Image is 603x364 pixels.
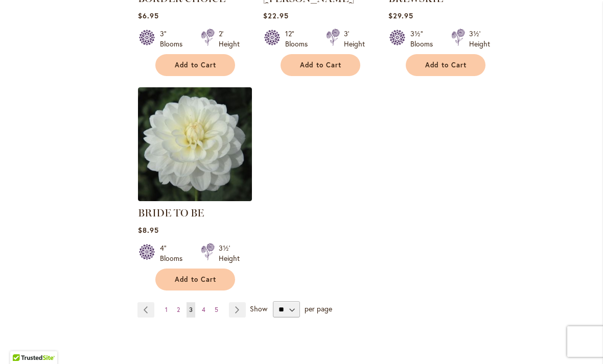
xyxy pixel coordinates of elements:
span: 4 [202,306,205,313]
span: 5 [215,306,218,313]
div: 3½" Blooms [410,29,439,49]
span: $8.95 [138,225,159,235]
span: 3 [189,306,193,313]
a: 1 [163,302,170,318]
div: 3" Blooms [160,29,189,49]
button: Add to Cart [406,54,485,76]
span: $22.95 [263,11,289,20]
span: Add to Cart [300,61,342,69]
button: Add to Cart [155,54,235,76]
span: Add to Cart [175,275,217,284]
span: Add to Cart [175,61,217,69]
button: Add to Cart [281,54,360,76]
div: 3' Height [344,29,365,49]
span: Show [250,304,267,313]
a: 4 [199,302,208,318]
img: BRIDE TO BE [138,87,252,201]
span: 2 [177,306,180,313]
span: $6.95 [138,11,159,20]
div: 4" Blooms [160,243,189,263]
div: 2' Height [219,29,240,49]
div: 3½' Height [469,29,490,49]
a: BRIDE TO BE [138,207,204,219]
div: 12" Blooms [285,29,314,49]
div: 3½' Height [219,243,240,263]
iframe: Launch Accessibility Center [8,328,36,356]
button: Add to Cart [155,269,235,290]
span: 1 [165,306,168,313]
span: Add to Cart [425,61,467,69]
a: BRIDE TO BE [138,193,252,203]
span: per page [305,304,332,313]
a: 2 [174,302,182,318]
span: $29.95 [388,11,413,20]
a: 5 [212,302,221,318]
